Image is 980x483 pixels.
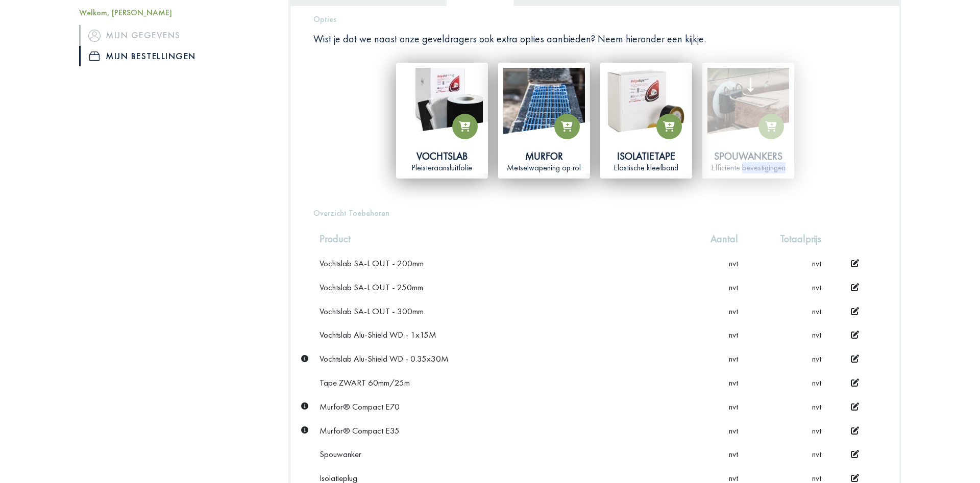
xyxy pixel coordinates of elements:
div: Vochtslab SA-L OUT - 250mm [320,282,676,293]
div: Vochtslab [401,149,483,163]
div: Isolatietape [605,149,687,163]
img: vochtslab.jpg [401,68,483,149]
h5: Overzicht Toebehoren [313,208,876,218]
td: nvt [744,347,827,371]
h5: Welkom, [PERSON_NAME] [79,8,273,17]
div: Vochtslab Alu-Shield WD - 1x15M [320,329,676,340]
img: isolatietape.jpg [605,68,687,149]
div: Vochtslab Alu-Shield WD - 0.35x30M [320,353,676,364]
div: Murfor [503,149,585,163]
img: murfor.jpg [503,68,585,149]
span: nvt [729,258,738,269]
div: Pleisteraansluitfolie [401,163,483,173]
span: nvt [729,353,738,364]
p: Wist je dat we naast onze geveldragers ook extra opties aanbieden? Neem hieronder een kijkje. [313,32,876,45]
a: iconMijn gegevens [79,25,273,45]
img: icon [88,29,101,41]
th: Aantal [682,226,744,251]
span: nvt [729,377,738,388]
div: Elastische kleefband [605,163,687,173]
div: Spouwanker [320,448,676,460]
img: icon [89,52,100,61]
th: Totaalprijs [744,226,827,251]
span: nvt [729,282,738,293]
td: nvt [744,323,827,347]
th: Product [313,226,682,251]
td: nvt [744,442,827,466]
td: nvt [744,275,827,299]
div: Metselwapening op rol [503,163,585,173]
div: Tape ZWART 60mm/25m [320,377,676,388]
span: nvt [729,329,738,340]
span: nvt [729,401,738,412]
div: Vochtslab SA-L OUT - 300mm [320,306,676,317]
span: nvt [729,425,738,436]
a: iconMijn bestellingen [79,46,273,66]
td: nvt [744,299,827,323]
td: nvt [744,371,827,395]
span: nvt [729,306,738,317]
td: nvt [744,395,827,419]
td: nvt [744,419,827,443]
td: nvt [744,251,827,275]
div: Vochtslab SA-L OUT - 200mm [320,258,676,269]
div: Murfor® Compact E35 [320,425,676,436]
div: Murfor® Compact E70 [320,401,676,412]
span: nvt [729,448,738,460]
h5: Opties [313,14,876,24]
